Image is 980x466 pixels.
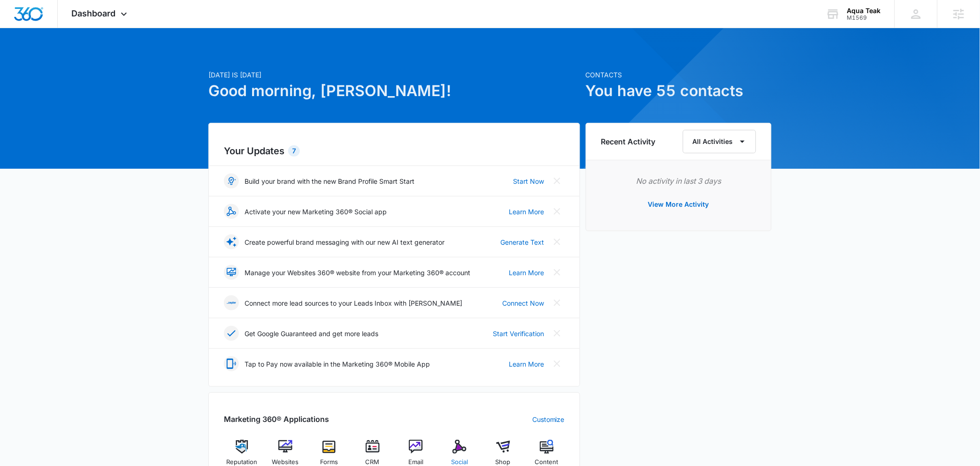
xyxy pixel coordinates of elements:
button: Close [550,295,565,310]
a: Learn More [509,359,544,369]
h2: Your Updates [224,144,565,158]
button: Close [550,356,565,371]
p: Manage your Websites 360® website from your Marketing 360® account [245,268,470,278]
span: Dashboard [72,8,116,18]
a: Learn More [509,207,544,217]
button: Close [550,234,565,249]
a: Start Verification [493,329,544,338]
h2: Marketing 360® Applications [224,413,329,425]
p: Tap to Pay now available in the Marketing 360® Mobile App [245,359,430,369]
p: Get Google Guaranteed and get more leads [245,329,378,338]
div: account id [847,15,881,21]
a: Learn More [509,268,544,278]
h1: Good morning, [PERSON_NAME]! [208,80,580,102]
p: Create powerful brand messaging with our new AI text generator [245,237,444,247]
button: Close [550,326,565,341]
h1: You have 55 contacts [586,80,772,102]
p: Contacts [586,70,772,80]
button: View More Activity [639,193,719,216]
p: Connect more lead sources to your Leads Inbox with [PERSON_NAME] [245,298,462,308]
h6: Recent Activity [601,136,656,147]
p: Build your brand with the new Brand Profile Smart Start [245,176,414,186]
div: account name [847,7,881,15]
a: Connect Now [502,298,544,308]
button: Close [550,204,565,219]
p: Activate your new Marketing 360® Social app [245,207,387,217]
button: All Activities [683,130,756,153]
p: [DATE] is [DATE] [208,70,580,80]
a: Start Now [513,176,544,186]
a: Generate Text [500,237,544,247]
a: Customize [532,414,565,424]
button: Close [550,265,565,280]
p: No activity in last 3 days [601,175,756,187]
div: 7 [288,145,300,157]
button: Close [550,173,565,188]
